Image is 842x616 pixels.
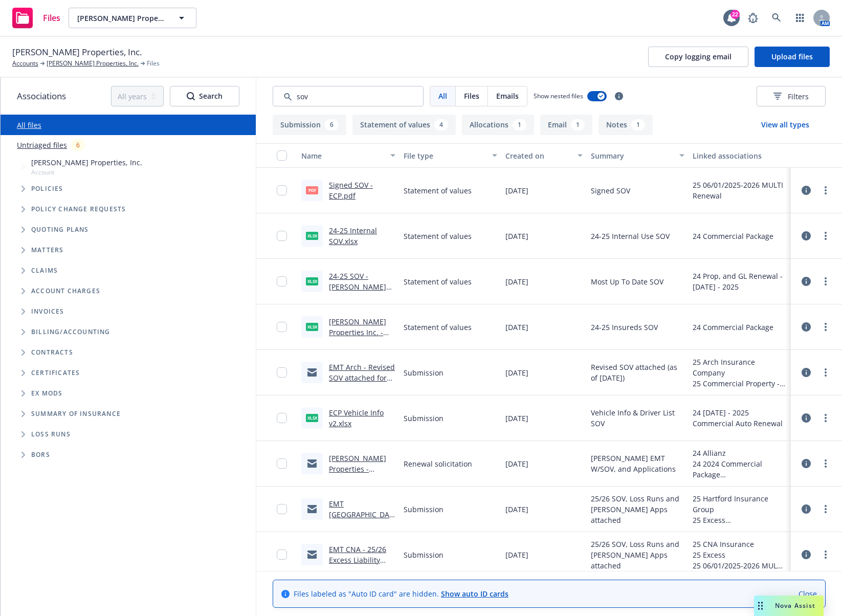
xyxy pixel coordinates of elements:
span: Files [464,91,479,101]
span: 25/26 SOV, Loss Runs and [PERSON_NAME] Apps attached [591,539,685,571]
div: Created on [505,150,571,161]
a: more [819,321,832,333]
span: xlsx [306,277,318,285]
button: Statement of values [352,115,456,135]
span: All [438,91,447,101]
button: Email [540,115,592,135]
span: [DATE] [505,322,528,333]
span: [DATE] [505,458,528,469]
a: [PERSON_NAME] Properties, Inc. [47,59,139,68]
span: Vehicle Info & Driver List SOV [591,407,685,429]
button: File type [400,143,502,168]
span: Upload files [771,52,813,61]
span: Summary of insurance [31,411,121,417]
div: File type [404,150,486,161]
div: 24 2024 Commercial Package [693,458,787,480]
span: Nova Assist [775,601,815,610]
div: 24 Commercial Package [693,322,773,333]
a: ECP Vehicle Info v2.xlsx [329,408,384,428]
span: [DATE] [505,504,528,515]
span: Submission [404,549,444,560]
div: 25 Arch Insurance Company [693,357,787,378]
span: Show nested files [534,92,583,100]
input: Toggle Row Selected [277,413,287,423]
div: 25 CNA Insurance [693,539,787,549]
span: Statement of values [404,185,472,196]
a: Signed SOV - ECP.pdf [329,180,373,201]
a: more [819,503,832,515]
span: 24-25 Insureds SOV [591,322,658,333]
div: Search [187,86,223,106]
a: Files [8,4,64,32]
span: pdf [306,186,318,194]
span: [DATE] [505,185,528,196]
a: more [819,457,832,470]
span: Quoting plans [31,227,89,233]
span: Statement of values [404,322,472,333]
span: [DATE] [505,413,528,424]
button: Notes [599,115,653,135]
span: Ex Mods [31,390,62,397]
a: Untriaged files [17,140,67,150]
input: Toggle Row Selected [277,322,287,332]
a: more [819,366,832,379]
span: [DATE] [505,549,528,560]
input: Toggle Row Selected [277,231,287,241]
a: [PERSON_NAME] Properties Inc. - Allianz SOV 24-25 (003).xlsx [329,317,389,359]
button: Summary [587,143,689,168]
svg: Search [187,92,195,100]
span: Filters [773,91,809,102]
a: more [819,184,832,196]
button: SearchSearch [170,86,239,106]
div: 24 [DATE] - 2025 Commercial Auto Renewal [693,407,787,429]
a: EMT [GEOGRAPHIC_DATA] - 25/26 Excess Liability Submission (15M xs $39M).msg [329,499,393,562]
button: Nova Assist [754,596,824,616]
span: xlsx [306,414,318,422]
span: Submission [404,413,444,424]
span: Policies [31,186,63,192]
a: Report a Bug [743,8,763,28]
span: Signed SOV [591,185,630,196]
span: Contracts [31,349,73,356]
input: Search by keyword... [273,86,424,106]
div: 24 Commercial Package [693,231,773,241]
div: Name [301,150,384,161]
div: Folder Tree Example [1,322,256,465]
a: 24-25 Internal SOV.xlsx [329,226,377,246]
div: Summary [591,150,674,161]
span: xlsx [306,323,318,331]
div: 25 06/01/2025-2026 MULTI Renewal [693,560,787,571]
a: Show auto ID cards [441,589,508,599]
span: 25/26 SOV, Loss Runs and [PERSON_NAME] Apps attached [591,493,685,525]
div: 4 [434,119,448,130]
button: Upload files [755,47,830,67]
a: more [819,230,832,242]
input: Toggle Row Selected [277,458,287,469]
div: Tree Example [1,155,256,322]
span: Files [43,14,60,22]
span: [PERSON_NAME] Properties, Inc. [77,13,166,24]
span: Files labeled as "Auto ID card" are hidden. [294,588,508,599]
span: Loss Runs [31,431,71,437]
div: 24 Allianz [693,448,787,458]
span: [PERSON_NAME] EMT W/SOV, and Applications [591,453,685,474]
span: Statement of values [404,276,472,287]
span: Filters [788,91,809,102]
span: BORs [31,452,50,458]
span: [PERSON_NAME] Properties, Inc. [12,46,142,59]
span: [PERSON_NAME] Properties, Inc. [31,157,142,168]
div: 1 [513,119,526,130]
span: Matters [31,247,63,253]
div: 6 [71,139,85,151]
a: more [819,412,832,424]
input: Select all [277,150,287,161]
div: 25 Excess [693,549,787,560]
input: Toggle Row Selected [277,549,287,560]
a: EMT CNA - 25/26 Excess Liability Submission (15M xs 25M).msg [329,544,388,586]
input: Toggle Row Selected [277,367,287,378]
span: 24-25 Internal Use SOV [591,231,670,241]
span: Most Up To Date SOV [591,276,663,287]
div: 22 [730,10,740,19]
div: 25 Commercial Property - [DATE]-[DATE] Property, General Liability - [DATE]-[DATE] General Liability [693,378,787,389]
a: EMT Arch - Revised SOV attached for 25/26 Prop/GL PKG Renewal Submission .msg [329,362,395,415]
